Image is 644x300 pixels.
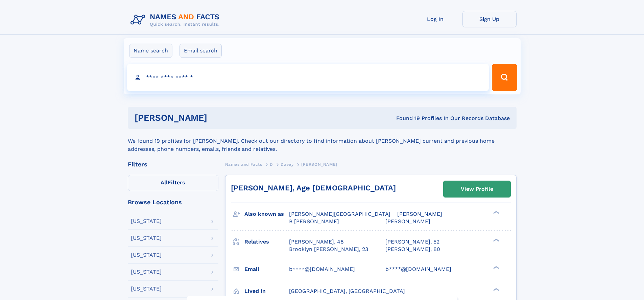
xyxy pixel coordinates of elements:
[289,288,405,294] span: [GEOGRAPHIC_DATA], [GEOGRAPHIC_DATA]
[492,287,500,292] div: ❯
[180,44,222,58] label: Email search
[244,263,289,275] h3: Email
[131,252,162,258] div: [US_STATE]
[385,218,430,225] span: [PERSON_NAME]
[244,208,289,220] h3: Also known as
[385,238,439,246] a: [PERSON_NAME], 52
[302,115,510,122] div: Found 19 Profiles In Our Records Database
[289,246,368,253] a: Brooklyn [PERSON_NAME], 23
[131,235,162,241] div: [US_STATE]
[131,269,162,275] div: [US_STATE]
[127,64,489,91] input: search input
[128,161,218,167] div: Filters
[492,238,500,242] div: ❯
[289,238,344,246] a: [PERSON_NAME], 48
[135,114,302,122] h1: [PERSON_NAME]
[385,246,440,253] a: [PERSON_NAME], 80
[289,218,339,225] span: B [PERSON_NAME]
[301,162,337,167] span: [PERSON_NAME]
[225,160,262,168] a: Names and Facts
[444,181,510,197] a: View Profile
[462,11,517,27] a: Sign Up
[128,199,218,205] div: Browse Locations
[128,129,517,153] div: We found 19 profiles for [PERSON_NAME]. Check out our directory to find information about [PERSON...
[128,11,225,29] img: Logo Names and Facts
[128,175,218,191] label: Filters
[408,11,462,27] a: Log In
[270,160,273,168] a: D
[129,44,172,58] label: Name search
[281,162,293,167] span: Davey
[281,160,293,168] a: Davey
[461,181,493,197] div: View Profile
[244,285,289,297] h3: Lived in
[492,64,517,91] button: Search Button
[270,162,273,167] span: D
[397,211,442,217] span: [PERSON_NAME]
[161,179,168,186] span: All
[492,265,500,270] div: ❯
[244,236,289,248] h3: Relatives
[289,211,390,217] span: [PERSON_NAME][GEOGRAPHIC_DATA]
[131,286,162,292] div: [US_STATE]
[231,184,396,192] a: [PERSON_NAME], Age [DEMOGRAPHIC_DATA]
[131,218,162,224] div: [US_STATE]
[492,210,500,215] div: ❯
